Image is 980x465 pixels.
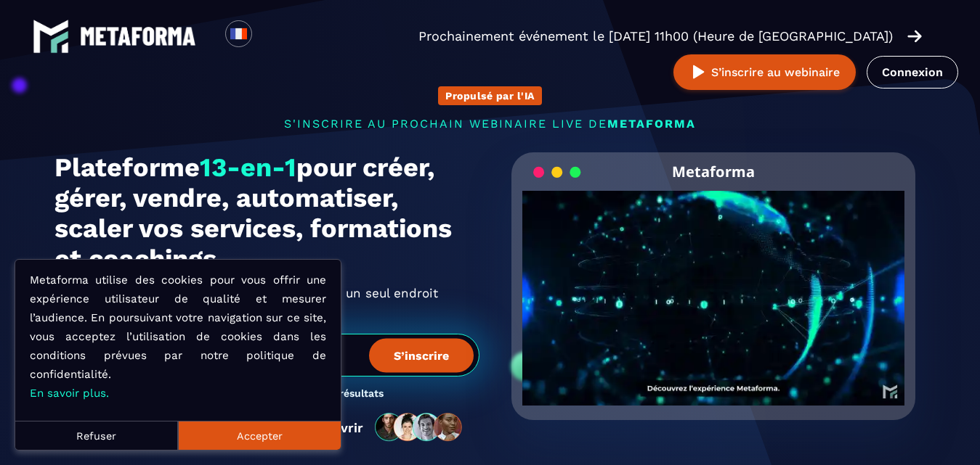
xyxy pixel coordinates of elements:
a: En savoir plus. [30,387,109,400]
button: S’inscrire [369,338,474,372]
p: Prochainement événement le [DATE] 11h00 (Heure de [GEOGRAPHIC_DATA]) [418,26,893,46]
p: Metaforma utilise des cookies pour vous offrir une expérience utilisateur de qualité et mesurer l... [30,271,326,403]
p: s'inscrire au prochain webinaire live de [54,117,926,131]
button: S’inscrire au webinaire [673,54,856,90]
a: Connexion [867,56,958,89]
img: community-people [370,412,468,443]
div: Search for option [252,20,288,52]
button: Accepter [178,421,341,450]
button: Refuser [15,421,178,450]
img: loading [533,165,581,179]
h2: Metaforma [672,152,755,191]
span: METAFORMA [607,117,696,131]
input: Search for option [264,28,275,45]
img: arrow-right [907,28,922,44]
img: fr [230,25,248,43]
h1: Plateforme pour créer, gérer, vendre, automatiser, scaler vos services, formations et coachings. [54,152,479,274]
img: play [689,63,708,81]
img: logo [33,18,69,54]
img: logo [80,27,196,46]
video: Your browser does not support the video tag. [522,191,905,382]
span: 13-en-1 [200,152,296,183]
